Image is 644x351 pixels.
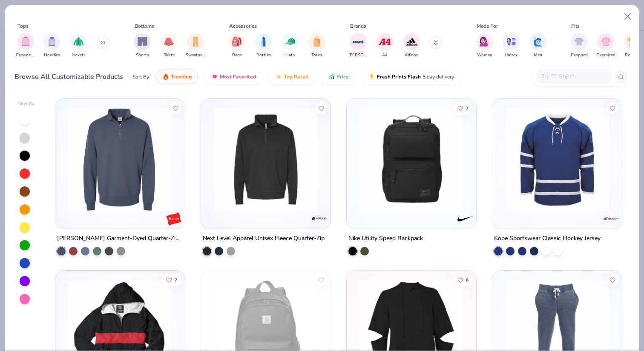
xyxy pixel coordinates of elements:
[322,70,355,84] button: Price
[480,37,489,46] img: Women Image
[43,33,60,58] button: filter button
[620,9,636,25] button: Close
[162,274,182,286] button: Like
[17,101,34,107] div: Filter By
[529,33,546,58] button: filter button
[16,33,35,58] div: filter for Crewnecks
[376,33,393,58] div: filter for A4
[284,73,308,80] span: Top Rated
[282,33,299,58] div: filter for Hats
[529,33,546,58] div: filter for Men
[57,233,183,244] div: [PERSON_NAME] Garment-Dyed Quarter-Zip Sweatshirt
[571,52,588,58] span: Cropped
[164,37,174,46] img: Skirts Image
[171,73,192,80] span: Trending
[607,102,618,114] button: Like
[348,33,368,58] div: filter for Adams
[368,73,375,80] img: flash.gif
[14,72,123,82] div: Browse All Customizable Products
[540,72,606,81] input: Try "T-Shirt"
[362,70,460,84] button: Fresh Prints Flash5 day delivery
[16,52,35,58] span: Crewnecks
[466,278,469,282] span: 6
[132,73,149,81] div: Sort By
[136,52,149,58] span: Shorts
[211,73,218,80] img: most_fav.gif
[501,107,613,212] img: f981fc6d-4c27-4d3d-b6a3-71cbc94a1561
[382,52,388,58] span: A4
[477,52,492,58] span: Women
[348,52,368,58] span: Adams
[228,33,245,58] div: filter for Bags
[308,33,325,58] div: filter for Totes
[220,73,256,80] span: Most Favorited
[186,33,205,58] div: filter for Sweatpants
[602,210,619,227] img: Kobe Sportswear logo
[164,52,175,58] span: Skirts
[403,33,420,58] button: filter button
[315,274,327,286] button: Like
[186,33,205,58] button: filter button
[403,33,420,58] div: filter for Adidas
[596,33,615,58] button: filter button
[232,37,241,46] img: Bags Image
[607,274,618,286] button: Like
[259,37,268,46] img: Bottles Image
[467,107,580,212] img: 18f9919c-45b8-45d8-b1a8-0f9476ac2f45
[162,73,169,80] img: trending.gif
[165,210,182,227] img: Hanes logo
[494,233,601,244] div: Kobe Sportswear Classic Hockey Jersey
[72,52,86,58] span: Jackets
[44,52,60,58] span: Hoodies
[308,33,325,58] button: filter button
[376,33,393,58] button: filter button
[269,70,315,84] button: Top Rated
[378,35,391,48] img: A4 Image
[134,33,151,58] button: filter button
[186,52,205,58] span: Sweatpants
[453,274,473,286] button: Like
[64,107,176,212] img: f8f14696-306e-47dc-8ba2-ea72c836f52b
[624,33,641,58] button: filter button
[466,106,469,110] span: 7
[191,37,200,46] img: Sweatpants Image
[503,33,520,58] button: filter button
[161,33,178,58] button: filter button
[312,37,322,46] img: Totes Image
[135,22,154,30] div: Bottoms
[574,37,584,46] img: Cropped Image
[74,37,83,46] img: Jackets Image
[17,22,29,30] div: Tops
[229,22,257,30] div: Accessories
[70,33,87,58] button: filter button
[405,35,418,48] img: Adidas Image
[423,72,454,82] span: 5 day delivery
[322,107,434,212] img: 8c128f31-ce3f-4a46-a4c6-ffb4c96e3e09
[355,107,468,212] img: 40887cfb-d8e3-47e6-91d9-601d6ca00187
[282,33,299,58] button: filter button
[311,52,322,58] span: Totes
[571,33,588,58] div: filter for Cropped
[205,70,262,84] button: Most Favorited
[156,70,198,84] button: Trending
[210,107,322,212] img: 0671a6cc-90a6-498a-8da7-3a60a10a24c5
[203,233,325,244] div: Next Level Apparel Unisex Fleece Quarter-Zip
[476,33,493,58] button: filter button
[255,33,272,58] div: filter for Bottles
[601,37,611,46] img: Oversized Image
[352,35,365,48] img: Adams Image
[534,52,542,58] span: Men
[596,52,615,58] span: Oversized
[348,233,423,244] div: Nike Utility Speed Backpack
[256,52,271,58] span: Bottles
[505,52,517,58] span: Unisex
[453,102,473,114] button: Like
[285,52,295,58] span: Hats
[228,33,245,58] button: filter button
[16,33,35,58] button: filter button
[571,22,580,30] div: Fits
[596,33,615,58] div: filter for Oversized
[43,33,60,58] div: filter for Hoodies
[134,33,151,58] div: filter for Shorts
[315,102,327,114] button: Like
